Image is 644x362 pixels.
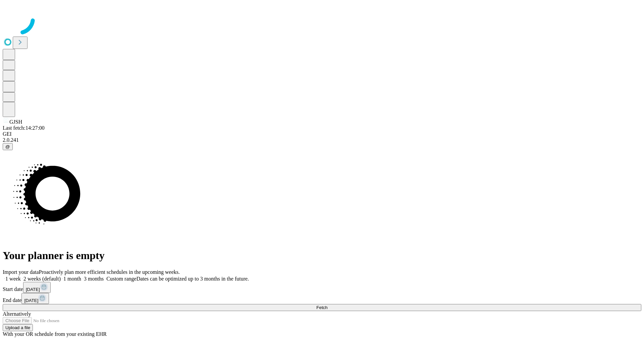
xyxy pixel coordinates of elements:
[21,293,49,304] button: [DATE]
[3,331,107,337] span: With your OR schedule from your existing EHR
[84,276,104,282] span: 3 months
[26,287,40,292] span: [DATE]
[3,311,31,317] span: Alternatively
[63,276,81,282] span: 1 month
[316,305,327,310] span: Fetch
[3,269,39,275] span: Import your data
[24,298,38,303] span: [DATE]
[3,137,641,143] div: 2.0.241
[137,276,249,282] span: Dates can be optimized up to 3 months in the future.
[3,324,33,331] button: Upload a file
[23,282,51,293] button: [DATE]
[3,125,45,131] span: Last fetch: 14:27:00
[3,143,13,150] button: @
[3,282,641,293] div: Start date
[3,304,641,311] button: Fetch
[3,249,641,262] h1: Your planner is empty
[106,276,136,282] span: Custom range
[5,276,21,282] span: 1 week
[23,276,61,282] span: 2 weeks (default)
[3,293,641,304] div: End date
[5,144,10,149] span: @
[3,131,641,137] div: GEI
[9,119,22,125] span: GJSH
[39,269,180,275] span: Proactively plan more efficient schedules in the upcoming weeks.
